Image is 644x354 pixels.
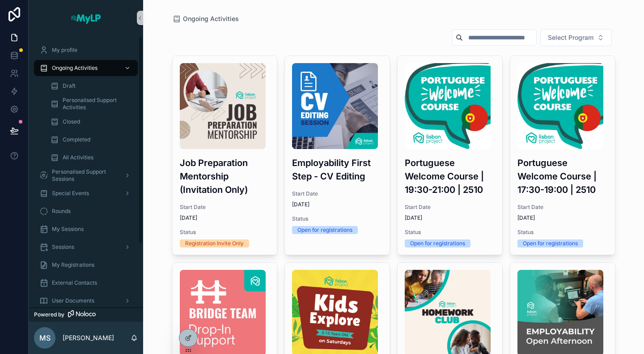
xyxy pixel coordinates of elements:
a: Completed [45,132,138,148]
span: Closed [63,118,80,125]
span: Status [517,229,608,236]
span: Start Date [405,204,495,211]
span: Sessions [52,243,74,251]
img: job-preparation-mentorship.jpg [180,63,266,149]
span: Start Date [180,204,270,211]
a: 1.jpgPortuguese Welcome Course | 19:30-21:00 | 2510Start Date[DATE]StatusOpen for registrations [397,55,503,255]
span: Status [405,229,495,236]
img: 1.jpg [517,63,603,149]
h3: Employability First Step - CV Editing [292,156,382,183]
div: scrollable content [29,36,143,307]
a: CV-Editing-Session.jpgEmployability First Step - CV EditingStart Date[DATE]StatusOpen for registr... [284,55,390,255]
a: All Activities [45,149,138,166]
span: Start Date [292,190,382,197]
span: All Activities [63,154,93,161]
span: Ongoing Activities [183,14,239,23]
span: Status [292,215,382,222]
span: [DATE] [292,201,382,208]
span: Status [180,229,270,236]
span: User Documents [52,297,94,304]
a: Rounds [34,203,138,219]
h3: Job Preparation Mentorship (Invitation Only) [180,156,270,196]
span: My profile [52,47,77,54]
span: Ongoing Activities [52,64,97,72]
a: Sessions [34,239,138,255]
img: App logo [70,11,102,25]
a: My Registrations [34,257,138,273]
span: Completed [63,136,90,143]
a: Powered by [29,307,143,322]
span: MS [39,333,51,343]
span: Personalised Support Activities [63,97,129,111]
a: Draft [45,78,138,94]
a: User Documents [34,293,138,309]
span: Personalised Support Sessions [52,168,117,183]
div: Open for registrations [523,239,578,247]
a: Personalised Support Sessions [34,167,138,183]
button: Select Button [540,29,612,46]
span: Start Date [517,204,608,211]
div: Open for registrations [297,226,352,234]
a: job-preparation-mentorship.jpgJob Preparation Mentorship (Invitation Only)Start Date[DATE]StatusR... [172,55,278,255]
span: Draft [63,82,76,90]
a: Special Events [34,185,138,201]
span: Select Program [548,33,593,42]
h3: Portuguese Welcome Course | 17:30-19:00 | 2510 [517,156,608,196]
a: External Contacts [34,275,138,291]
div: Open for registrations [410,239,465,247]
span: [DATE] [405,214,495,222]
img: 1.jpg [405,63,491,149]
a: My profile [34,42,138,58]
span: Special Events [52,190,89,197]
span: Rounds [52,208,71,215]
div: Registration Invite Only [185,239,244,247]
span: My Sessions [52,226,84,233]
span: Powered by [34,311,64,318]
h3: Portuguese Welcome Course | 19:30-21:00 | 2510 [405,156,495,196]
img: CV-Editing-Session.jpg [292,63,378,149]
a: My Sessions [34,221,138,237]
span: [DATE] [180,214,270,222]
a: 1.jpgPortuguese Welcome Course | 17:30-19:00 | 2510Start Date[DATE]StatusOpen for registrations [510,55,615,255]
span: External Contacts [52,279,97,286]
a: Ongoing Activities [34,60,138,76]
a: Ongoing Activities [172,14,239,23]
a: Personalised Support Activities [45,96,138,112]
p: [PERSON_NAME] [63,333,114,342]
a: Closed [45,114,138,130]
span: [DATE] [517,214,608,222]
span: My Registrations [52,261,94,269]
